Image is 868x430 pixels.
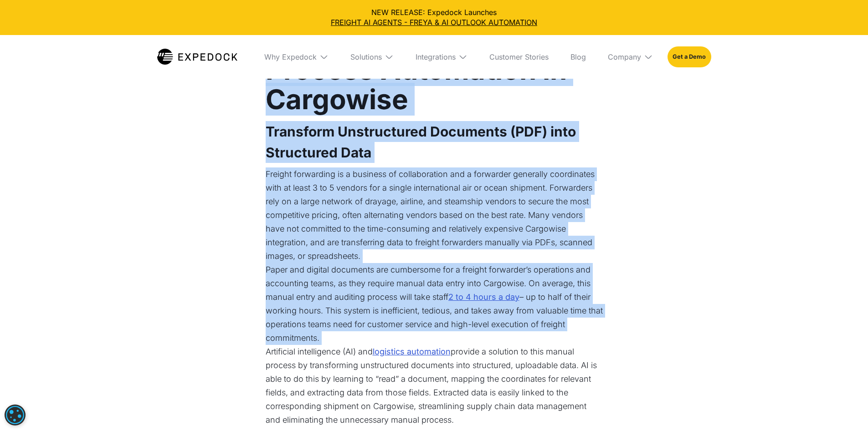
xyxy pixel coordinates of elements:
[608,52,641,61] div: Company
[482,35,556,79] a: Customer Stories
[266,263,603,345] p: Paper and digital documents are cumbersome for a freight forwarder’s operations and accounting te...
[264,52,317,61] div: Why Expedock
[668,46,711,67] a: Get a Demo
[257,35,336,79] div: Why Expedock
[373,345,451,359] a: logistics automation
[601,35,660,79] div: Company
[266,167,603,263] p: Freight forwarding is a business of collaboration and a forwarder generally coordinates with at l...
[416,52,456,61] div: Integrations
[448,290,519,304] a: 2 to 4 hours a day
[563,35,593,79] a: Blog
[350,52,382,61] div: Solutions
[716,332,868,430] iframe: Chat Widget
[408,35,475,79] div: Integrations
[7,17,861,27] a: FREIGHT AI AGENTS - FREYA & AI OUTLOOK AUTOMATION
[266,345,603,427] p: Artificial intelligence (AI) and provide a solution to this manual process by transforming unstru...
[343,35,401,79] div: Solutions
[266,123,576,161] strong: Transform Unstructured Documents (PDF) into Structured Data
[7,7,861,28] div: NEW RELEASE: Expedock Launches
